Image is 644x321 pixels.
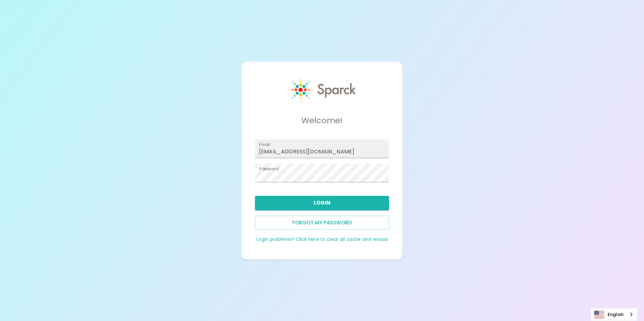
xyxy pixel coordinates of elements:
div: Language [590,308,637,321]
label: Password [259,166,279,172]
img: Sparck logo [289,78,356,102]
h5: Welcome! [255,115,389,126]
label: Email [259,142,270,147]
a: Login problems? Click here to clear all cache and reload [256,236,388,243]
button: Login [255,196,389,210]
button: Forgot my password [255,216,389,230]
a: English [591,308,637,321]
aside: Language selected: English [590,308,637,321]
